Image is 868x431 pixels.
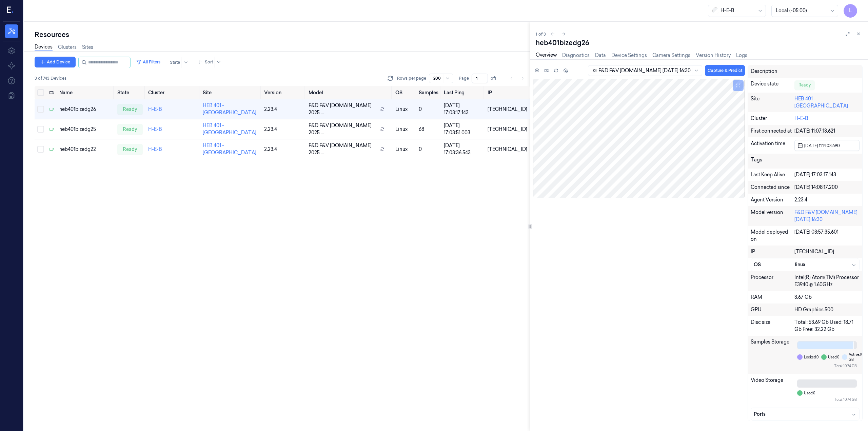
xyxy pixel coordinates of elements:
button: All Filters [133,57,163,67]
th: Version [261,86,306,99]
div: ready [117,144,143,155]
div: [TECHNICAL_ID] [488,146,527,153]
div: Device state [751,80,794,90]
th: OS [393,86,416,99]
div: Resources [35,30,530,39]
div: 2.23.4 [264,146,303,153]
a: Devices [35,43,53,51]
div: OS [754,261,795,268]
div: 68 [419,126,438,133]
a: Sites [82,44,93,51]
div: Agent Version [751,196,794,203]
span: [DATE] 11:14:03.690 [803,142,840,149]
a: H-E-B [148,146,162,152]
div: heb401bizedg26 [59,106,112,113]
div: Intel(R) Atom(TM) Processor E3940 @ 1.60GHz [794,274,860,288]
div: heb401bizedg25 [59,126,112,133]
div: Disc size [751,319,794,333]
div: GPU [751,306,794,313]
a: Version History [696,52,731,59]
th: IP [485,86,530,99]
nav: pagination [507,74,527,83]
p: linux [395,126,413,133]
div: 2.23.4 [264,126,303,133]
div: Model version [751,209,794,223]
div: Ready [794,80,815,90]
button: Add Device [35,57,76,67]
th: Model [306,86,393,99]
div: [DATE] 17:03:17.143 [794,171,860,178]
div: Last Keep Alive [751,171,794,178]
div: Ports [754,411,856,418]
a: Data [595,52,606,59]
div: First connected at [751,128,794,135]
div: [TECHNICAL_ID] [488,106,527,113]
div: 3.67 Gb [794,294,860,301]
span: F&D F&V [DOMAIN_NAME] 2025 ... [309,142,377,156]
span: 1 of 3 [536,31,546,37]
div: [DATE] 11:07:13.621 [794,128,860,135]
span: 3 of 743 Devices [35,75,66,81]
button: Select row [37,126,44,133]
div: Total: 53.69 Gb Used: 18.71 Gb Free: 32.22 Gb [794,319,860,333]
a: HEB 401 - [GEOGRAPHIC_DATA] [203,142,256,156]
span: F&D F&V [DOMAIN_NAME] 2025 ... [309,102,377,116]
span: Used: 0 [828,355,839,360]
a: Clusters [58,44,77,51]
div: Connected since [751,184,794,191]
th: Samples [416,86,441,99]
span: F&D F&V [DOMAIN_NAME] 2025 ... [309,122,377,136]
div: 0 [419,106,438,113]
button: Capture & Predict [705,65,745,76]
a: H-E-B [148,126,162,132]
div: Site [751,95,794,110]
div: Cluster [751,115,794,122]
div: 2.23.4 [794,196,860,203]
button: L [844,4,857,18]
div: [DATE] 03:57:35.601 [794,229,860,243]
button: OSlinux [751,258,859,271]
span: of 1 [491,75,501,81]
div: Total: 10.74 GB [797,364,857,369]
a: Logs [736,52,747,59]
div: 0 [419,146,438,153]
a: Camera Settings [652,52,690,59]
div: HD Graphics 500 [794,306,860,313]
div: heb401bizedg26 [536,38,863,47]
div: Description [751,68,794,75]
a: Device Settings [611,52,647,59]
div: F&D F&V [DOMAIN_NAME] [DATE] 16:30 [794,209,860,223]
div: [TECHNICAL_ID] [794,248,860,255]
div: RAM [751,294,794,301]
button: Ports [751,408,859,420]
span: Page [459,75,469,81]
div: [DATE] 14:08:17.200 [794,184,860,191]
span: Locked: 0 [804,355,818,360]
button: Select all [37,89,44,96]
div: Total: 10.74 GB [797,397,857,402]
button: Select row [37,106,44,113]
div: linux [795,261,856,268]
div: [DATE] 17:03:36.543 [444,142,482,156]
a: HEB 401 - [GEOGRAPHIC_DATA] [794,96,848,109]
div: Video Storage [751,377,794,405]
div: [DATE] 17:03:51.003 [444,122,482,136]
div: Activation time [751,140,794,151]
button: [DATE] 11:14:03.690 [794,140,860,151]
a: Overview [536,52,557,59]
div: [DATE] 17:03:17.143 [444,102,482,116]
p: linux [395,146,413,153]
div: ready [117,124,143,135]
a: Diagnostics [562,52,590,59]
a: HEB 401 - [GEOGRAPHIC_DATA] [203,122,256,136]
a: H-E-B [148,106,162,112]
button: Select row [37,146,44,153]
div: [TECHNICAL_ID] [488,126,527,133]
span: Used: 0 [804,391,815,396]
div: 2.23.4 [264,106,303,113]
th: Site [200,86,261,99]
th: Name [57,86,115,99]
a: HEB 401 - [GEOGRAPHIC_DATA] [203,102,256,116]
p: linux [395,106,413,113]
div: Samples Storage [751,338,794,371]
